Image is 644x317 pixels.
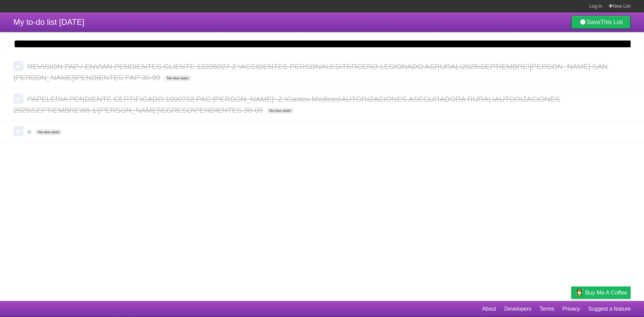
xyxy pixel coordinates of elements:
[588,303,631,315] a: Suggest a feature
[540,303,554,315] a: Terms
[27,127,33,136] span: o
[13,126,23,136] label: Done
[13,95,560,114] span: PAPELERIA PENDIENTE CERTIFICADO:1000702 PAC:[PERSON_NAME]: Z:\Gastos Medicos\AUTORIZACIONES ASEGU...
[267,108,294,114] span: No due date
[585,287,627,299] span: Buy me a coffee
[35,129,62,135] span: No due date
[164,75,191,81] span: No due date
[575,287,584,298] img: Buy me a coffee
[13,62,608,82] span: REVISION PAP / ENVIAN PENDIENTES CLIENTE 12205027 Z:\ACCIDENTES PERSONALES\TERCERO LESIONADO ASRU...
[13,61,23,71] label: Done
[482,303,496,315] a: About
[600,19,623,25] b: This List
[571,286,631,299] a: Buy me a coffee
[13,94,23,104] label: Done
[504,303,531,315] a: Developers
[562,303,580,315] a: Privacy
[13,17,85,27] span: My to-do list [DATE]
[571,15,631,29] a: SaveThis List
